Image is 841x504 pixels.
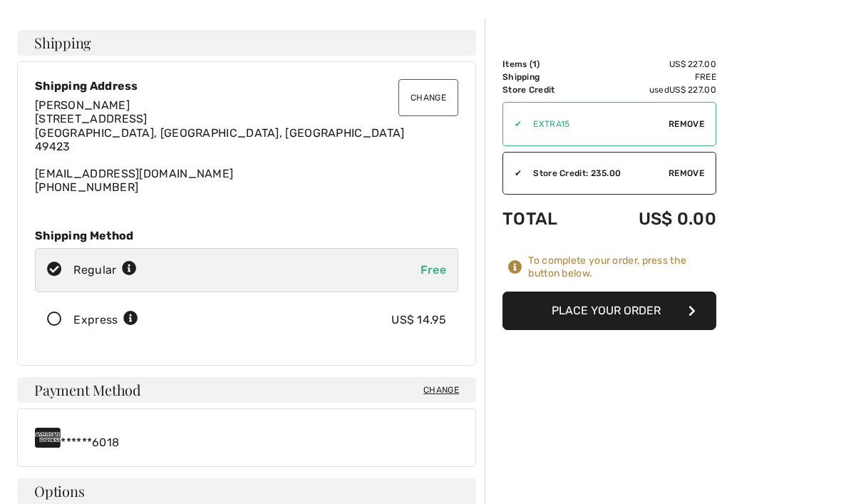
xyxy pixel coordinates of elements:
[35,229,458,242] div: Shipping Method
[73,312,138,329] div: Express
[502,292,716,330] button: Place Your Order
[669,85,716,95] span: US$ 227.00
[532,59,537,69] span: 1
[34,36,91,50] span: Shipping
[35,79,458,93] div: Shipping Address
[35,98,458,194] div: [EMAIL_ADDRESS][DOMAIN_NAME]
[591,83,716,96] td: used
[503,167,522,180] div: ✔
[34,383,141,397] span: Payment Method
[528,254,716,280] div: To complete your order, press the button below.
[35,112,405,153] span: [STREET_ADDRESS] [GEOGRAPHIC_DATA], [GEOGRAPHIC_DATA], [GEOGRAPHIC_DATA] 49423
[591,195,716,243] td: US$ 0.00
[522,103,669,145] input: Promo code
[420,263,446,277] span: Free
[591,58,716,71] td: US$ 227.00
[502,195,591,243] td: Total
[502,83,591,96] td: Store Credit
[502,58,591,71] td: Items ( )
[502,71,591,83] td: Shipping
[35,98,130,112] span: [PERSON_NAME]
[35,180,138,194] a: [PHONE_NUMBER]
[17,478,476,504] h4: Options
[591,71,716,83] td: Free
[522,167,669,180] div: Store Credit: 235.00
[423,384,459,396] span: Change
[669,167,704,180] span: Remove
[391,312,446,329] div: US$ 14.95
[503,118,522,130] div: ✔
[398,79,458,116] button: Change
[669,118,704,130] span: Remove
[73,262,137,279] div: Regular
